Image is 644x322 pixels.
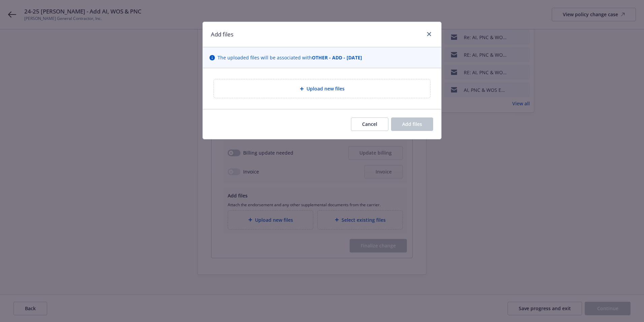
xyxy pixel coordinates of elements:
div: Upload new files [214,79,430,98]
strong: OTHER - ADD - [DATE] [312,54,362,61]
span: Add files [402,121,422,127]
span: The uploaded files will be associated with [218,54,362,61]
span: Cancel [362,121,377,127]
button: Cancel [351,117,388,131]
a: close [425,30,433,38]
h1: Add files [211,30,233,39]
span: Upload new files [307,85,345,92]
button: Add files [391,117,433,131]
